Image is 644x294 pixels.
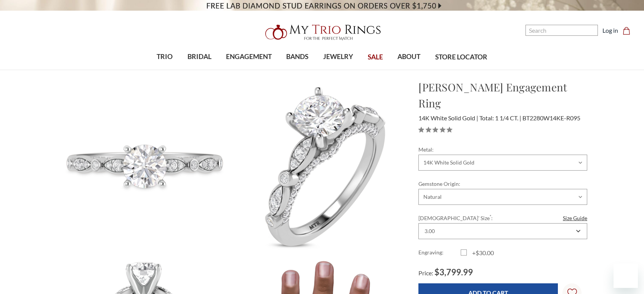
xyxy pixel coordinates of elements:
button: submenu toggle [334,69,342,70]
a: BRIDAL [180,45,218,69]
button: submenu toggle [245,69,253,70]
button: submenu toggle [293,69,301,70]
span: $3,799.99 [434,267,473,277]
span: BANDS [286,52,308,62]
a: Cart with 0 items [623,26,635,35]
span: 14K White Solid Gold [418,114,478,121]
img: My Trio Rings [261,20,383,45]
img: Photo of Effie 1 1/4 ct tw. Round Solitaire Engagement Ring 14K White Gold [BT2280WE-R095] [232,80,406,254]
span: Price: [418,269,433,276]
span: STORE LOCATOR [435,52,487,62]
label: Engraving: [418,248,461,257]
label: Metal: [418,145,587,153]
button: submenu toggle [161,69,168,70]
span: TRIO [157,52,173,62]
span: ENGAGEMENT [226,52,272,62]
a: SALE [360,45,390,70]
a: ABOUT [390,45,428,69]
button: submenu toggle [405,69,413,70]
a: Log in [602,26,618,35]
span: BT2280W14KE-R095 [522,114,580,121]
a: Size Guide [563,214,587,222]
button: submenu toggle [195,69,203,70]
span: BRIDAL [187,52,211,62]
span: ABOUT [397,52,420,62]
div: 3.00 [425,228,435,234]
iframe: Button to launch messaging window [614,264,638,288]
svg: cart.cart_preview [623,27,630,35]
label: +$30.00 [461,248,503,257]
input: Search [525,25,598,36]
span: SALE [368,52,383,62]
a: My Trio Rings [187,20,457,45]
span: Total: 1 1/4 CT. [479,114,521,121]
a: ENGAGEMENT [219,45,279,69]
img: Photo of Effie 1 1/4 ct tw. Round Solitaire Engagement Ring 14K White Gold [BT2280WE-R095] [57,80,231,254]
a: BANDS [279,45,316,69]
div: Combobox [418,223,587,239]
label: [DEMOGRAPHIC_DATA]' Size : [418,214,587,222]
label: Gemstone Origin: [418,180,587,188]
a: STORE LOCATOR [428,45,495,70]
span: JEWELRY [323,52,353,62]
a: TRIO [149,45,180,69]
a: JEWELRY [316,45,360,69]
h1: [PERSON_NAME] Engagement Ring [418,79,587,111]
